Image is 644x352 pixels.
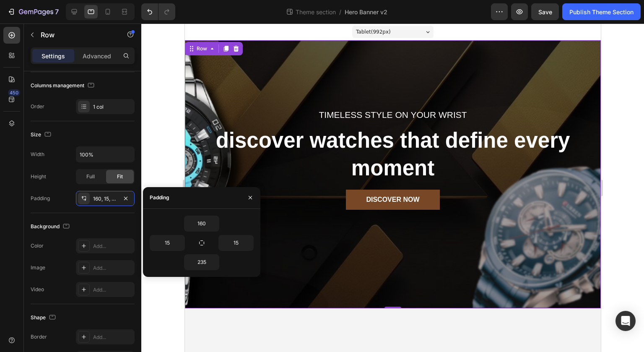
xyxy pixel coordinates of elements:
input: Auto [150,235,184,250]
div: Order [31,103,44,110]
input: Auto [219,235,253,250]
div: 160, 15, 235, 15 [93,195,117,203]
button: Save [531,3,559,20]
p: 7 [55,7,59,17]
span: Save [538,8,552,16]
p: Settings [42,52,65,60]
div: Undo/Redo [141,3,175,20]
input: Auto [184,216,219,231]
div: Add... [93,242,132,250]
span: Hero Banner v2 [345,8,387,16]
span: Theme section [294,8,338,16]
span: Full [86,173,95,180]
div: Add... [93,264,132,272]
button: Publish Theme Section [562,3,641,20]
div: Color [31,242,44,250]
div: Shape [31,312,57,323]
iframe: Design area [185,23,601,352]
div: Open Intercom Messenger [615,311,636,331]
button: 7 [3,3,62,20]
div: Columns management [31,80,96,91]
div: Add... [93,286,132,294]
input: Auto [184,255,219,270]
div: Padding [31,195,50,202]
div: Padding [150,194,169,201]
div: 1 col [93,103,132,111]
div: Publish Theme Section [569,8,634,16]
div: Border [31,333,47,341]
input: Auto [76,147,134,162]
span: / [339,8,341,16]
div: Add... [93,334,132,341]
p: Advanced [83,52,111,60]
div: Video [31,286,44,293]
div: Image [31,264,45,271]
div: Background [31,221,71,232]
span: Fit [117,173,123,180]
div: 450 [8,89,20,96]
p: Row [41,30,112,40]
div: Height [31,173,46,180]
div: Width [31,151,44,158]
div: Size [31,129,53,141]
